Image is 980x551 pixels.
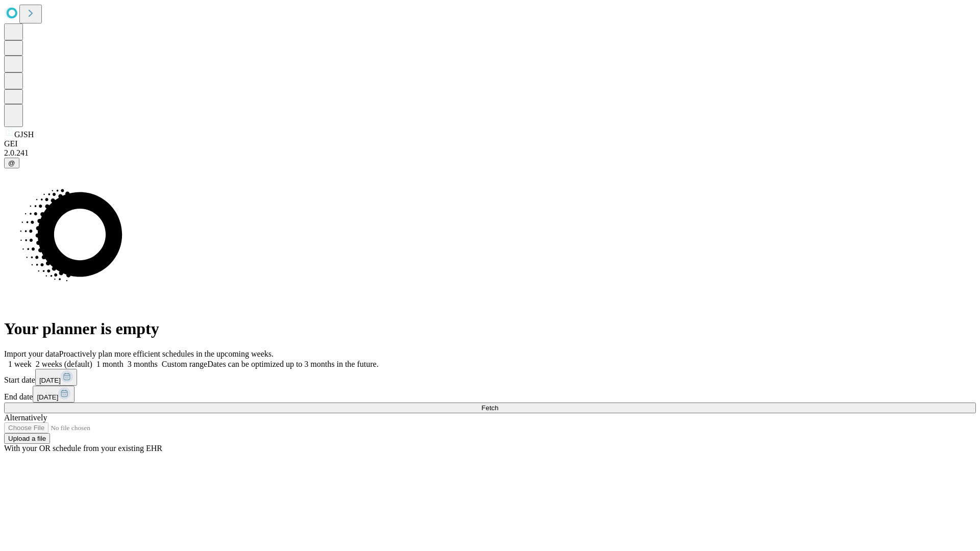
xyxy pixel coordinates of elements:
div: GEI [4,139,976,148]
span: 1 week [8,360,32,368]
span: Dates can be optimized up to 3 months in the future. [207,360,378,368]
div: Start date [4,369,976,386]
button: Upload a file [4,433,50,444]
span: GJSH [14,130,34,139]
span: Import your data [4,349,59,358]
span: 3 months [128,360,158,368]
span: With your OR schedule from your existing EHR [4,444,162,453]
button: @ [4,158,19,168]
span: Proactively plan more efficient schedules in the upcoming weeks. [59,349,274,358]
div: 2.0.241 [4,148,976,158]
span: Custom range [162,360,207,368]
span: [DATE] [37,393,58,401]
div: End date [4,386,976,403]
button: Fetch [4,403,976,413]
span: [DATE] [39,377,61,384]
span: @ [8,159,15,167]
h1: Your planner is empty [4,319,976,338]
span: 2 weeks (default) [36,360,92,368]
span: Fetch [481,404,498,412]
button: [DATE] [35,369,77,386]
button: [DATE] [33,386,75,403]
span: Alternatively [4,413,47,422]
span: 1 month [96,360,124,368]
